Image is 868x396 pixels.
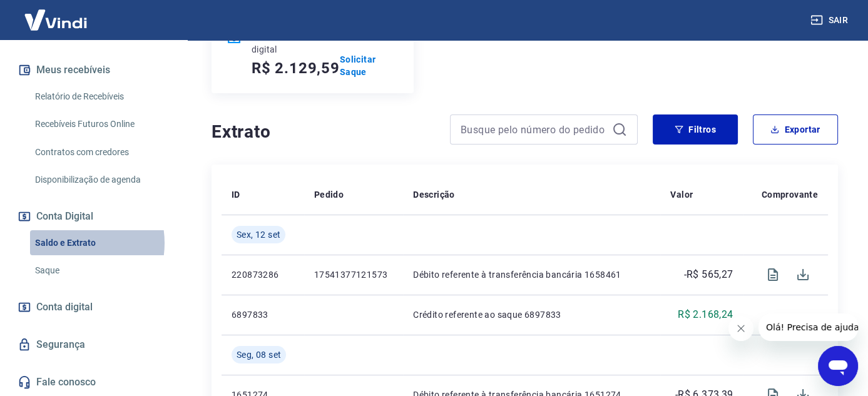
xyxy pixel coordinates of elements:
[788,260,818,290] span: Download
[30,84,172,109] a: Relatório de Recebíveis
[818,346,858,386] iframe: Botão para abrir a janela de mensagens
[15,56,172,84] button: Meus recebíveis
[212,119,435,145] h4: Extrato
[232,308,294,321] p: 6897833
[30,140,172,165] a: Contratos com credores
[30,167,172,193] a: Disponibilização de agenda
[15,331,172,358] a: Segurança
[252,58,340,78] h5: R$ 2.129,59
[314,188,344,201] p: Pedido
[232,188,240,201] p: ID
[728,316,753,341] iframe: Fechar mensagem
[758,260,788,290] span: Visualizar
[30,111,172,137] a: Recebíveis Futuros Online
[237,228,280,241] span: Sex, 12 set
[683,267,733,282] p: -R$ 565,27
[252,31,327,56] p: Saldo conta digital
[15,368,172,396] a: Fale conosco
[413,308,650,321] p: Crédito referente ao saque 6897833
[461,120,607,139] input: Busque pelo número do pedido
[758,313,858,341] iframe: Mensagem da empresa
[237,348,281,361] span: Seg, 08 set
[413,188,455,201] p: Descrição
[30,258,172,283] a: Saque
[413,268,650,281] p: Débito referente à transferência bancária 1658461
[15,203,172,230] button: Conta Digital
[808,9,853,32] button: Sair
[314,268,393,281] p: 17541377121573
[653,114,738,145] button: Filtros
[678,307,733,322] p: R$ 2.168,24
[670,188,693,201] p: Valor
[232,268,294,281] p: 220873286
[762,188,818,201] p: Comprovante
[8,9,105,19] span: Olá! Precisa de ajuda?
[36,298,93,316] span: Conta digital
[15,1,96,39] img: Vindi
[753,114,838,145] button: Exportar
[340,53,399,78] a: Solicitar Saque
[15,293,172,321] a: Conta digital
[30,230,172,256] a: Saldo e Extrato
